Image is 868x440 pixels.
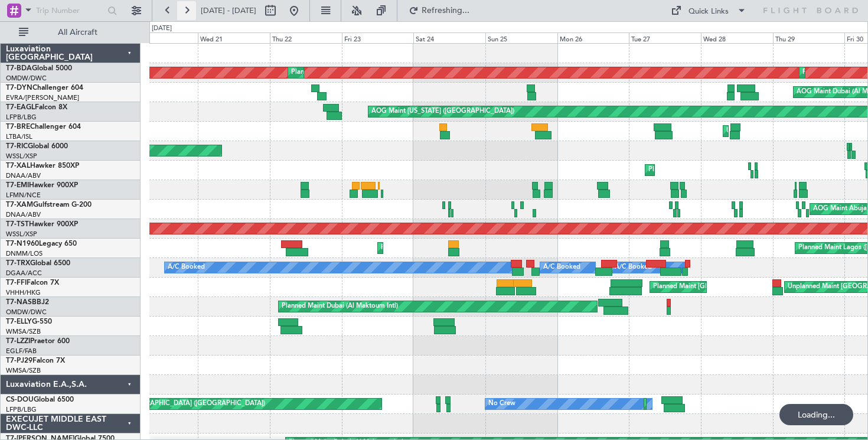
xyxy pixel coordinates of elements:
[31,28,125,37] span: All Aircraft
[6,221,78,228] a: T7-TSTHawker 900XP
[152,24,172,34] div: [DATE]
[6,230,37,239] a: WSSL/XSP
[6,123,81,131] a: T7-BREChallenger 604
[6,318,32,325] span: T7-ELLY
[6,299,32,306] span: T7-NAS
[6,279,27,286] span: T7-FFI
[403,1,474,20] button: Refreshing...
[688,6,729,18] div: Quick Links
[6,162,79,170] a: T7-XALHawker 850XP
[381,239,567,257] div: Planned Maint [GEOGRAPHIC_DATA] ([GEOGRAPHIC_DATA])
[6,132,32,141] a: LTBA/ISL
[270,32,342,43] div: Thu 22
[421,6,471,15] span: Refreshing...
[629,32,701,43] div: Tue 27
[543,259,580,276] div: A/C Booked
[648,161,781,179] div: Planned Maint Abuja ([PERSON_NAME] Intl)
[6,104,35,111] span: T7-EAGL
[6,143,28,150] span: T7-RIC
[6,288,41,297] a: VHHH/HKG
[773,32,845,43] div: Thu 29
[198,32,270,43] div: Wed 21
[488,395,515,413] div: No Crew
[6,338,30,345] span: T7-LZZI
[6,260,30,267] span: T7-TRX
[615,259,652,276] div: A/C Booked
[6,65,72,72] a: T7-BDAGlobal 5000
[6,162,30,170] span: T7-XAL
[6,366,41,375] a: WMSA/SZB
[371,103,514,120] div: AOG Maint [US_STATE] ([GEOGRAPHIC_DATA])
[291,64,407,82] div: Planned Maint Dubai (Al Maktoum Intl)
[6,152,37,161] a: WSSL/XSP
[6,279,59,286] a: T7-FFIFalcon 7X
[557,32,629,43] div: Mon 26
[701,32,773,43] div: Wed 28
[413,32,485,43] div: Sat 24
[6,74,47,83] a: OMDW/DWC
[79,395,265,413] div: Planned Maint [GEOGRAPHIC_DATA] ([GEOGRAPHIC_DATA])
[779,404,853,425] div: Loading...
[665,1,752,20] button: Quick Links
[6,357,32,364] span: T7-PJ29
[6,347,37,356] a: EGLF/FAB
[6,327,41,336] a: WMSA/SZB
[6,357,65,364] a: T7-PJ29Falcon 7X
[126,32,198,43] div: Tue 20
[6,396,34,403] span: CS-DOU
[6,240,39,247] span: T7-N1960
[6,104,67,111] a: T7-EAGLFalcon 8X
[6,123,30,131] span: T7-BRE
[6,84,32,92] span: T7-DYN
[6,260,70,267] a: T7-TRXGlobal 6500
[6,191,41,200] a: LFMN/NCE
[6,93,79,102] a: EVRA/[PERSON_NAME]
[6,338,70,345] a: T7-LZZIPraetor 600
[6,240,77,247] a: T7-N1960Legacy 650
[6,405,37,414] a: LFPB/LBG
[6,249,43,258] a: DNMM/LOS
[6,318,52,325] a: T7-ELLYG-550
[168,259,205,276] div: A/C Booked
[342,32,414,43] div: Fri 23
[6,143,68,150] a: T7-RICGlobal 6000
[6,299,49,306] a: T7-NASBBJ2
[6,221,29,228] span: T7-TST
[485,32,557,43] div: Sun 25
[6,113,37,122] a: LFPB/LBG
[6,201,92,208] a: T7-XAMGulfstream G-200
[6,84,83,92] a: T7-DYNChallenger 604
[6,308,47,317] a: OMDW/DWC
[36,2,104,19] input: Trip Number
[201,5,256,16] span: [DATE] - [DATE]
[6,396,74,403] a: CS-DOUGlobal 6500
[653,278,839,296] div: Planned Maint [GEOGRAPHIC_DATA] ([GEOGRAPHIC_DATA])
[6,65,32,72] span: T7-BDA
[6,201,33,208] span: T7-XAM
[6,269,42,278] a: DGAA/ACC
[282,298,398,315] div: Planned Maint Dubai (Al Maktoum Intl)
[6,182,78,189] a: T7-EMIHawker 900XP
[13,23,128,42] button: All Aircraft
[6,182,29,189] span: T7-EMI
[6,210,41,219] a: DNAA/ABV
[6,171,41,180] a: DNAA/ABV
